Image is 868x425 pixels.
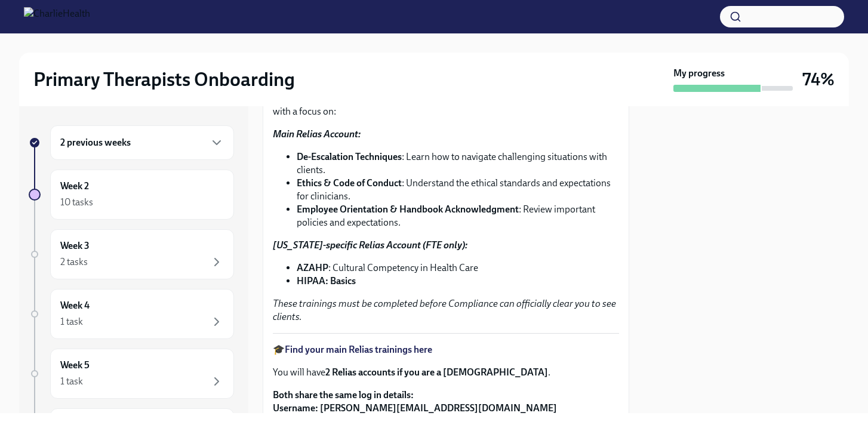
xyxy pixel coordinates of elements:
img: CharlieHealth [24,7,90,26]
strong: Ethics & Code of Conduct [297,177,402,189]
em: These trainings must be completed before Compliance can officially clear you to see clients. [273,298,616,322]
strong: HIPAA: Basics [297,275,356,287]
li: : Learn how to navigate challenging situations with clients. [297,150,619,177]
p: 🎓 [273,343,619,356]
div: 1 task [60,315,83,328]
strong: Main Relias Account: [273,128,361,140]
li: : Cultural Competency in Health Care [297,261,619,275]
h3: 74% [802,69,835,90]
h6: 2 previous weeks [60,136,131,149]
h6: Week 3 [60,239,90,252]
a: Week 41 task [29,289,234,339]
strong: My progress [673,67,725,80]
div: 2 tasks [60,255,88,269]
strong: AZAHP [297,262,328,273]
li: : Understand the ethical standards and expectations for clinicians. [297,177,619,203]
p: You will have . [273,366,619,379]
h6: Week 2 [60,180,89,193]
div: 2 previous weeks [50,125,234,160]
div: 10 tasks [60,196,93,209]
a: Week 210 tasks [29,170,234,220]
h2: Primary Therapists Onboarding [33,67,295,91]
div: 1 task [60,375,83,388]
h6: Week 4 [60,299,90,312]
a: Week 51 task [29,349,234,399]
strong: Employee Orientation & Handbook Acknowledgment [297,204,519,215]
strong: 2 Relias accounts if you are a [DEMOGRAPHIC_DATA] [325,367,548,378]
li: : Review important policies and expectations. [297,203,619,229]
a: Week 32 tasks [29,229,234,279]
strong: [US_STATE]-specific Relias Account (FTE only): [273,239,467,251]
h6: Week 5 [60,359,90,372]
a: Find your main Relias trainings here [285,344,432,355]
strong: De-Escalation Techniques [297,151,402,162]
